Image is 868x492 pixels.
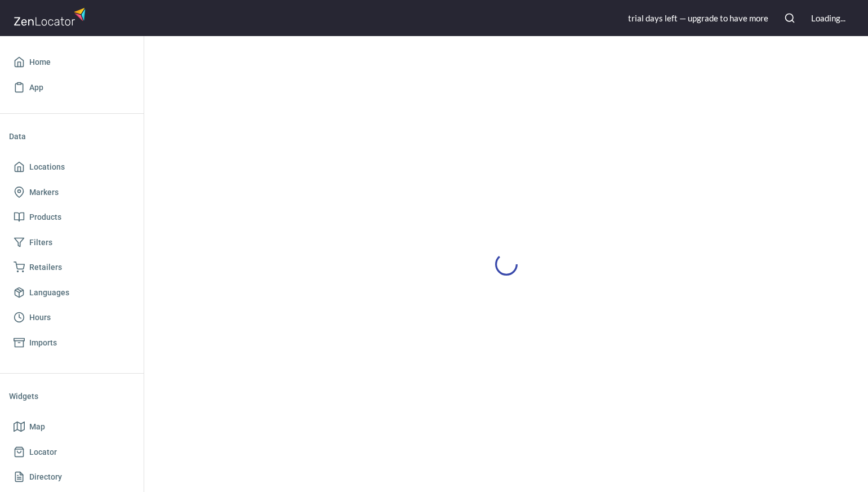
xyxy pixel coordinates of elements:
a: Directory [9,464,135,490]
span: Home [29,55,51,69]
a: Imports [9,330,135,356]
span: Hours [29,311,51,325]
div: trial day s left — upgrade to have more [628,12,768,24]
span: Directory [29,470,62,484]
span: Map [29,420,45,434]
a: App [9,75,135,100]
a: Retailers [9,255,135,280]
a: Hours [9,305,135,330]
li: Data [9,123,135,150]
a: Markers [9,180,135,205]
a: Home [9,50,135,75]
span: Locator [29,445,57,459]
a: Languages [9,280,135,305]
span: Imports [29,336,57,350]
span: Filters [29,236,52,250]
a: Locations [9,154,135,180]
span: Retailers [29,260,62,274]
span: Locations [29,160,65,174]
div: Loading... [811,12,845,24]
button: Search [777,6,802,30]
a: Locator [9,440,135,465]
a: Filters [9,230,135,255]
a: Products [9,205,135,230]
img: zenlocator [14,5,89,29]
span: Products [29,210,61,224]
a: Map [9,414,135,440]
span: Markers [29,185,59,200]
span: App [29,81,43,95]
span: Languages [29,286,69,300]
li: Widgets [9,383,135,410]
